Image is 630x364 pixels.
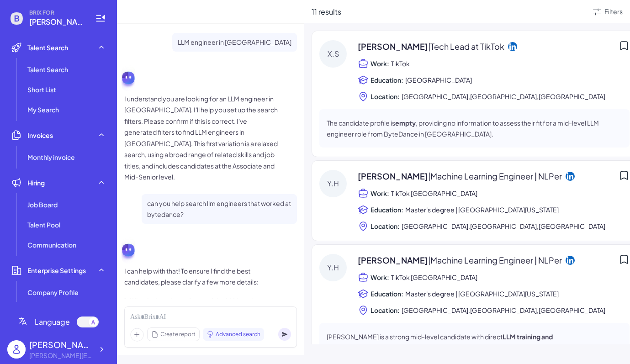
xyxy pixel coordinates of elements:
[27,43,68,52] span: Talent Search
[428,41,504,52] span: | Tech Lead at TikTok
[405,74,472,85] span: [GEOGRAPHIC_DATA]
[27,178,45,187] span: Hiring
[29,9,84,16] span: BRIX FOR
[604,7,623,16] div: Filters
[29,338,93,351] div: Fiona Sun
[371,306,400,315] span: Location:
[402,305,605,316] span: [GEOGRAPHIC_DATA],[GEOGRAPHIC_DATA],[GEOGRAPHIC_DATA]
[124,297,267,317] strong: 1. What is the primary focus of the LLM engineer role?
[428,255,562,265] span: | Machine Learning Engineer | NLPer
[371,189,389,198] span: Work:
[371,92,400,101] span: Location:
[216,330,260,338] span: Advanced search
[319,40,347,68] div: X.S
[7,340,26,359] img: user_logo.png
[402,221,605,232] span: [GEOGRAPHIC_DATA],[GEOGRAPHIC_DATA],[GEOGRAPHIC_DATA]
[371,222,400,231] span: Location:
[27,288,79,297] span: Company Profile
[358,40,504,53] span: [PERSON_NAME]
[371,205,403,214] span: Education:
[27,266,86,275] span: Enterprise Settings
[371,273,389,282] span: Work:
[428,171,562,181] span: | Machine Learning Engineer | NLPer
[27,131,53,140] span: Invoices
[29,16,84,27] span: fiona.jjsun@gmail.com
[395,119,416,127] strong: empty
[27,105,59,114] span: My Search
[371,289,403,298] span: Education:
[391,58,411,69] span: TikTok
[391,188,477,199] span: TikTok [GEOGRAPHIC_DATA]
[27,85,56,94] span: Short List
[27,65,68,74] span: Talent Search
[27,153,75,162] span: Monthly invoice
[405,288,559,299] span: Master's degree | [GEOGRAPHIC_DATA][US_STATE]
[411,343,471,352] strong: TikTok (ByteDance)
[319,254,347,281] div: Y.H
[29,351,93,360] div: fiona.jjsun@gmail.com
[358,254,562,266] span: [PERSON_NAME]
[405,204,559,215] span: Master's degree | [GEOGRAPHIC_DATA][US_STATE]
[124,265,280,288] p: I can help with that! To ensure I find the best candidates, please clarify a few more details:
[147,198,291,220] p: can you help search llm engineers that worked at bytedance?
[402,91,605,102] span: [GEOGRAPHIC_DATA],[GEOGRAPHIC_DATA],[GEOGRAPHIC_DATA]
[371,59,389,68] span: Work:
[160,330,196,338] span: Create report
[124,93,280,183] p: I understand you are looking for an LLM engineer in [GEOGRAPHIC_DATA]. I'll help you set up the s...
[319,170,347,197] div: Y.H
[35,317,70,327] span: Language
[312,7,341,16] span: 11 results
[371,75,403,84] span: Education:
[27,240,76,249] span: Communication
[27,220,60,229] span: Talent Pool
[391,272,477,283] span: TikTok [GEOGRAPHIC_DATA]
[27,200,58,209] span: Job Board
[327,117,622,139] p: The candidate profile is , providing no information to assess their fit for a mid-level LLM engin...
[358,170,562,182] span: [PERSON_NAME]
[178,37,291,48] p: LLM engineer in [GEOGRAPHIC_DATA]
